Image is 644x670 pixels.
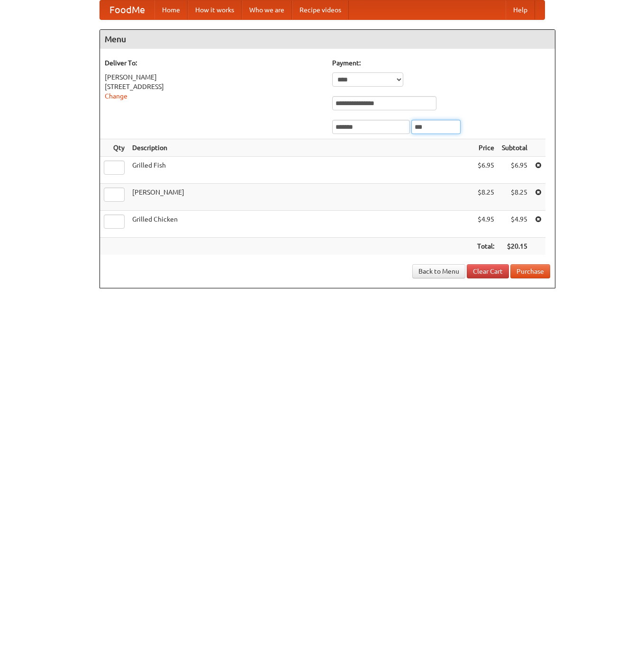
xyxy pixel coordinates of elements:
a: Recipe videos [292,0,349,19]
th: Price [473,139,498,157]
td: $8.25 [498,184,531,211]
td: $6.95 [498,157,531,184]
td: $4.95 [473,211,498,238]
h5: Deliver To: [105,58,323,68]
th: Subtotal [498,139,531,157]
td: $8.25 [473,184,498,211]
th: Qty [100,139,128,157]
div: [PERSON_NAME] [105,72,323,82]
td: Grilled Chicken [128,211,473,238]
div: [STREET_ADDRESS] [105,82,323,91]
th: $20.15 [498,238,531,255]
td: $4.95 [498,211,531,238]
th: Description [128,139,473,157]
a: Who we are [242,0,292,19]
a: Help [506,0,535,19]
td: $6.95 [473,157,498,184]
a: FoodMe [100,0,154,19]
a: How it works [188,0,242,19]
a: Home [154,0,188,19]
th: Total: [473,238,498,255]
td: [PERSON_NAME] [128,184,473,211]
a: Change [105,92,127,100]
h5: Payment: [332,58,550,68]
h4: Menu [100,30,555,49]
td: Grilled Fish [128,157,473,184]
a: Back to Menu [412,264,465,278]
button: Purchase [510,264,550,278]
a: Clear Cart [467,264,509,278]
